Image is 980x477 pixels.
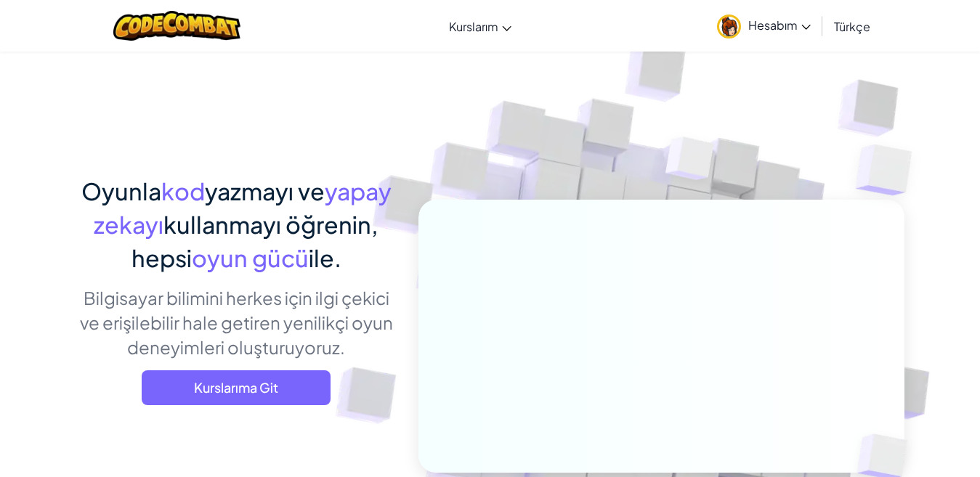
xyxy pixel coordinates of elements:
[748,17,811,33] span: Hesabım
[834,19,870,34] span: Türkçe
[827,109,952,232] img: Overlap cubes
[192,243,309,272] span: oyun gücü
[442,7,519,46] a: Kurslarım
[76,285,397,359] p: Bilgisayar bilimini herkes için ilgi çekici ve erişilebilir hale getiren yenilikçi oyun deneyimle...
[638,108,742,216] img: Overlap cubes
[717,15,741,38] img: avatar
[161,176,205,205] span: kod
[113,11,240,41] img: CodeCombat logo
[309,243,341,272] span: ile.
[81,176,161,205] span: Oyunla
[827,7,878,46] a: Türkçe
[142,370,331,405] a: Kurslarıma Git
[205,176,325,205] span: yazmayı ve
[710,3,818,49] a: Hesabım
[449,19,498,34] span: Kurslarım
[131,210,379,272] span: kullanmayı öğrenin, hepsi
